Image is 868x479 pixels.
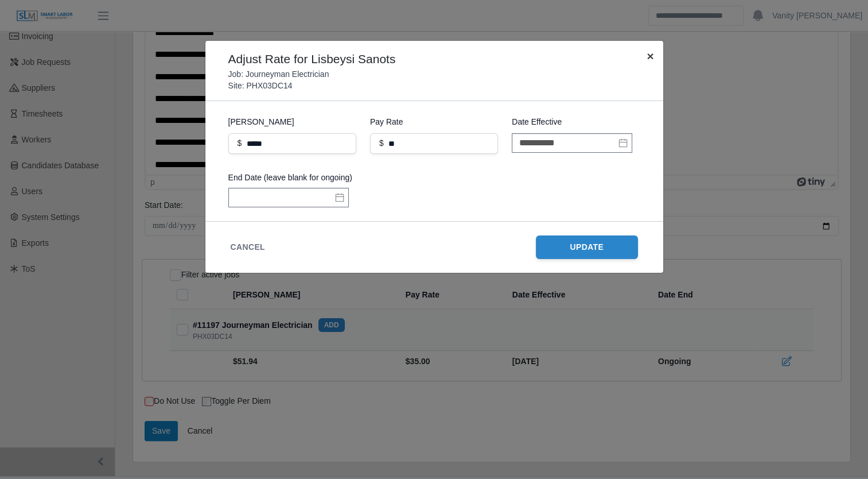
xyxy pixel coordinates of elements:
[647,49,653,63] span: ×
[228,68,329,80] p: Job: Journeyman Electrician
[536,235,638,259] button: Update
[512,115,640,129] label: Date Effective
[228,80,293,91] p: Site: PHX03DC14
[231,241,265,253] button: Cancel
[228,50,396,68] h4: Adjust Rate for Lisbeysi Sanots
[228,115,356,129] label: [PERSON_NAME]
[637,41,663,71] button: Close
[9,9,683,255] body: Rich Text Area. Press ALT-0 for help.
[370,115,498,129] label: Pay Rate
[228,172,356,183] label: End Date (leave blank for ongoing)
